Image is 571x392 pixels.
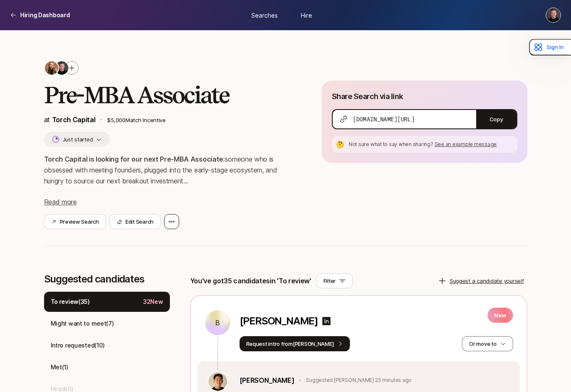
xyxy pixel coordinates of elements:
button: Filter [316,273,353,288]
p: at [44,114,96,125]
img: 443a08ff_5109_4e9d_b0be_b9d460e71183.jpg [55,61,68,75]
button: Copy [476,110,516,128]
p: Suggested candidates [44,273,170,285]
p: Suggest a candidate yourself [450,277,524,285]
strong: Torch Capital is looking for our next Pre-MBA Associate: [44,155,225,163]
button: Preview Search [44,214,106,229]
p: Intro requested ( 10 ) [51,340,105,350]
p: $5,000 Match Incentive [107,116,295,124]
button: Christopher Harper [546,8,561,23]
a: Hire [286,7,328,23]
a: [PERSON_NAME] [240,375,295,386]
a: Searches [244,7,286,23]
span: Read more [44,198,77,206]
span: See an example message [435,141,497,147]
span: Searches [251,10,278,19]
p: Share Search via link [332,91,403,102]
button: Request intro from[PERSON_NAME] [240,336,350,351]
button: Just started [44,132,110,147]
p: someone who is obsessed with meeting founders, plugged into the early-stage ecosystem, and hungry... [44,154,295,186]
p: 32 New [143,297,163,307]
img: c777a5ab_2847_4677_84ce_f0fc07219358.jpg [45,61,58,75]
span: Hire [301,10,312,19]
p: To review ( 35 ) [51,297,90,307]
p: [PERSON_NAME] [240,315,318,327]
a: Torch Capital [52,115,96,124]
p: B [215,318,220,328]
img: 3abfcb8e_4605_49cb_b5e8_175baca18660.jpg [209,372,227,391]
button: Edit Search [110,214,161,229]
img: Christopher Harper [546,8,561,22]
button: Or move to [462,336,513,351]
p: Met ( 1 ) [51,362,68,372]
h2: Pre-MBA Associate [44,82,295,107]
div: 🤔 [335,139,345,149]
span: [DOMAIN_NAME][URL] [353,115,415,123]
p: Might want to meet ( 7 ) [51,319,114,329]
p: New [488,308,513,323]
p: You've got 35 candidates in 'To review' [190,275,311,286]
p: Hiring Dashboard [20,10,70,20]
p: Not sure what to say when sharing? [349,141,514,148]
p: Suggested [PERSON_NAME] 23 minutes ago [306,376,412,384]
